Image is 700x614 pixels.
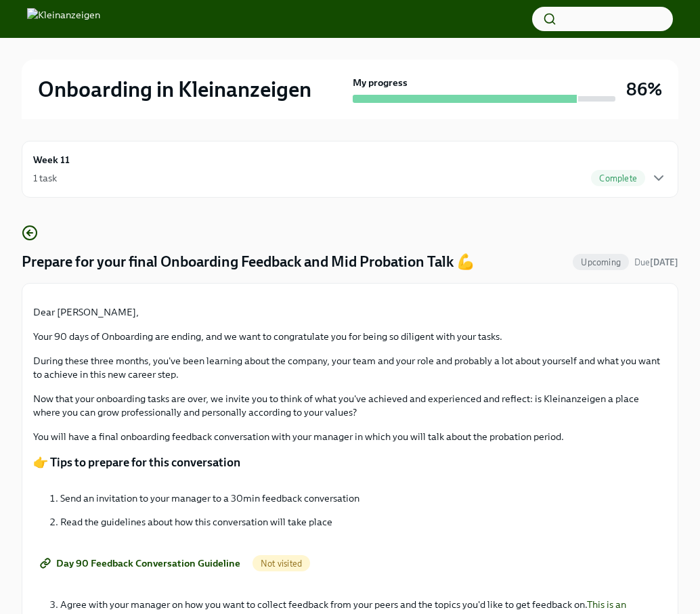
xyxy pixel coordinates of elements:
[60,491,667,505] p: Send an invitation to your manager to a 30min feedback conversation
[60,515,667,529] p: Read the guidelines about how this conversation will take place
[33,354,667,381] p: During these three months, you've been learning about the company, your team and your role and pr...
[573,257,629,267] span: Upcoming
[650,257,678,267] strong: [DATE]
[591,173,645,183] span: Complete
[33,171,57,185] div: 1 task
[22,252,475,272] h4: Prepare for your final Onboarding Feedback and Mid Probation Talk 💪
[33,152,70,167] h6: Week 11
[33,550,250,577] a: Day 90 Feedback Conversation Guideline
[33,392,667,419] p: Now that your onboarding tasks are over, we invite you to think of what you've achieved and exper...
[33,454,667,470] p: 👉 Tips to prepare for this conversation
[43,556,240,570] span: Day 90 Feedback Conversation Guideline
[33,430,667,443] p: You will have a final onboarding feedback conversation with your manager in which you will talk a...
[27,8,100,30] img: Kleinanzeigen
[634,257,678,267] span: Due
[634,256,678,269] span: September 30th, 2025 09:00
[353,76,408,89] strong: My progress
[33,305,667,319] p: Dear [PERSON_NAME],
[626,77,662,102] h3: 86%
[253,558,310,569] span: Not visited
[33,330,667,343] p: Your 90 days of Onboarding are ending, and we want to congratulate you for being so diligent with...
[38,76,311,103] h2: Onboarding in Kleinanzeigen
